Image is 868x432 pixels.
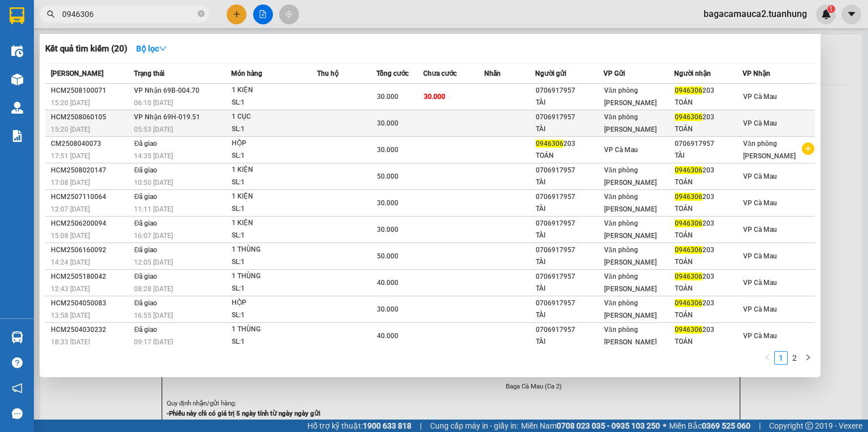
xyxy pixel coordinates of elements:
span: 30.000 [377,119,398,127]
span: Văn phòng [PERSON_NAME] [604,166,657,187]
b: [PERSON_NAME] [65,7,160,21]
span: 15:20 [DATE] [51,126,90,133]
span: 12:43 [DATE] [51,285,90,293]
div: 203 [675,85,742,97]
span: 50.000 [377,252,398,260]
div: SL: 1 [232,283,316,295]
span: VP Cà Mau [743,332,777,340]
h3: Kết quả tìm kiếm ( 20 ) [45,43,127,55]
span: Văn phòng [PERSON_NAME] [604,246,657,266]
input: Tìm tên, số ĐT hoặc mã đơn [62,8,196,20]
span: 08:28 [DATE] [134,285,173,293]
span: down [159,45,167,53]
span: 16:55 [DATE] [134,312,173,319]
button: left [761,351,774,365]
div: SL: 1 [232,123,316,136]
div: TÀI [536,336,603,348]
img: warehouse-icon [11,102,23,114]
div: 1 KIỆN [232,164,316,176]
div: HCM2506160092 [51,244,131,256]
div: TOÁN [675,176,742,188]
span: 0946306 [675,246,702,254]
span: VP Cà Mau [743,252,777,260]
span: [PERSON_NAME] [51,70,103,77]
div: 0706917957 [536,218,603,230]
div: SL: 1 [232,336,316,348]
span: 15:20 [DATE] [51,99,90,107]
div: 1 KIỆN [232,84,316,97]
div: 1 THÙNG [232,323,316,336]
div: TOÁN [675,283,742,295]
div: TÀI [536,256,603,268]
span: 40.000 [377,332,398,340]
span: search [47,10,55,18]
span: VP Nhận [743,70,770,77]
span: Văn phòng [PERSON_NAME] [743,140,796,160]
span: Văn phòng [PERSON_NAME] [604,299,657,319]
span: Nhãn [484,70,501,77]
span: VP Cà Mau [743,119,777,127]
div: HCM2506200094 [51,218,131,230]
span: 40.000 [377,279,398,287]
span: left [764,354,771,361]
img: warehouse-icon [11,331,23,343]
div: TÀI [536,230,603,241]
span: Đã giao [134,193,157,201]
div: 203 [675,218,742,230]
span: Đã giao [134,219,157,227]
span: 12:07 [DATE] [51,205,90,213]
span: VP Gửi [604,70,625,77]
span: 30.000 [377,199,398,207]
div: HCM2508060105 [51,111,131,123]
span: Trạng thái [134,70,164,77]
button: right [801,351,815,365]
span: 13:58 [DATE] [51,312,90,319]
div: HCM2508100071 [51,85,131,97]
div: HCM2505180042 [51,271,131,283]
div: SL: 1 [232,230,316,242]
div: SL: 1 [232,97,316,109]
div: TOÁN [675,230,742,241]
span: 0946306 [675,299,702,307]
span: right [805,354,811,361]
div: 203 [675,297,742,309]
div: SL: 1 [232,203,316,215]
span: Văn phòng [PERSON_NAME] [604,113,657,133]
div: 0706917957 [536,244,603,256]
span: Văn phòng [PERSON_NAME] [604,87,657,107]
div: 203 [675,324,742,336]
span: 0946306 [675,113,702,121]
span: VP Cà Mau [743,199,777,207]
span: Đã giao [134,326,157,334]
span: 30.000 [377,93,398,101]
span: close-circle [198,10,205,17]
div: TOÁN [536,150,603,162]
span: VP Cà Mau [743,226,777,234]
span: 06:10 [DATE] [134,99,173,107]
span: Đã giao [134,246,157,254]
div: TOÁN [675,256,742,268]
div: 0706917957 [675,138,742,150]
div: HCM2504030232 [51,324,131,336]
div: 1 THÙNG [232,244,316,256]
div: HỘP [232,137,316,150]
span: Người nhận [674,70,711,77]
div: TOÁN [675,203,742,215]
span: Đã giao [134,166,157,174]
div: 0706917957 [536,111,603,123]
span: Văn phòng [PERSON_NAME] [604,273,657,293]
li: Next Page [801,351,815,365]
div: SL: 1 [232,256,316,269]
div: 1 CỤC [232,111,316,123]
div: 203 [675,191,742,203]
span: 14:24 [DATE] [51,258,90,266]
div: TÀI [536,283,603,295]
span: VP Cà Mau [743,93,777,101]
span: Văn phòng [PERSON_NAME] [604,326,657,346]
span: Chưa cước [423,70,457,77]
span: VP Cà Mau [743,305,777,313]
span: 0946306 [675,193,702,201]
span: Đã giao [134,299,157,307]
div: 203 [675,244,742,256]
span: 0946306 [675,273,702,280]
